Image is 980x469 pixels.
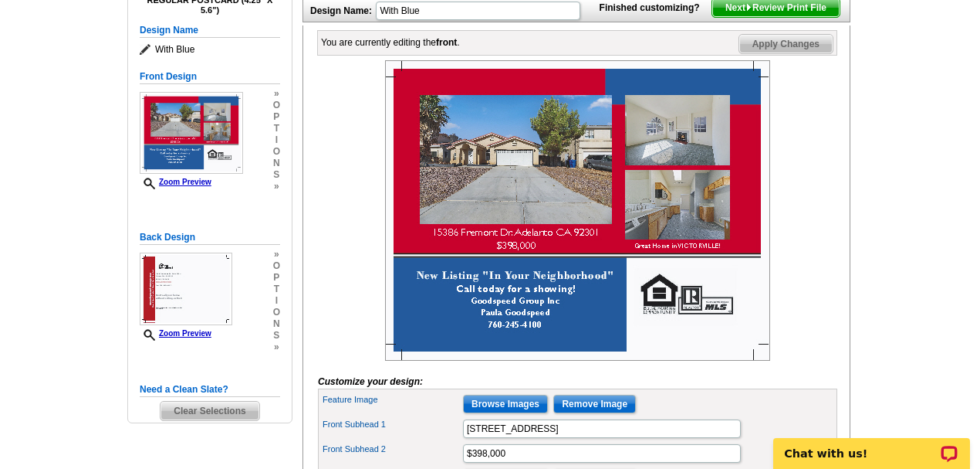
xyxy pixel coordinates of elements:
[463,395,548,413] input: Browse Images
[273,318,280,330] span: n
[140,382,280,397] h5: Need a Clean Slate?
[273,307,280,318] span: o
[273,88,280,100] span: »
[553,395,636,413] input: Remove Image
[140,329,211,338] a: Zoom Preview
[763,420,980,469] iframe: LiveChat chat widget
[273,181,280,192] span: »
[739,35,833,53] span: Apply Changes
[600,2,709,13] strong: Finished customizing?
[140,178,211,186] a: Zoom Preview
[140,253,232,325] img: small-thumb.jpg
[140,42,280,57] span: With Blue
[140,23,280,38] h5: Design Name
[140,92,243,174] img: Z18899321_00001_1.jpg
[323,393,461,406] label: Feature Image
[273,249,280,260] span: »
[273,295,280,307] span: i
[323,418,461,431] label: Front Subhead 1
[273,158,280,169] span: n
[321,36,460,49] div: You are currently editing the .
[273,123,280,134] span: t
[273,342,280,353] span: »
[436,37,457,48] b: front
[273,284,280,295] span: t
[273,100,280,111] span: o
[273,134,280,146] span: i
[318,376,423,387] i: Customize your design:
[273,169,280,181] span: s
[273,272,280,284] span: p
[385,60,770,361] img: Z18899321_00001_1.jpg
[140,70,280,84] h5: Front Design
[273,330,280,342] span: s
[310,5,372,16] strong: Design Name:
[273,146,280,158] span: o
[745,4,752,11] img: button-next-arrow-white.png
[273,260,280,272] span: o
[323,443,461,456] label: Front Subhead 2
[273,111,280,123] span: p
[161,402,259,420] span: Clear Selections
[140,230,280,245] h5: Back Design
